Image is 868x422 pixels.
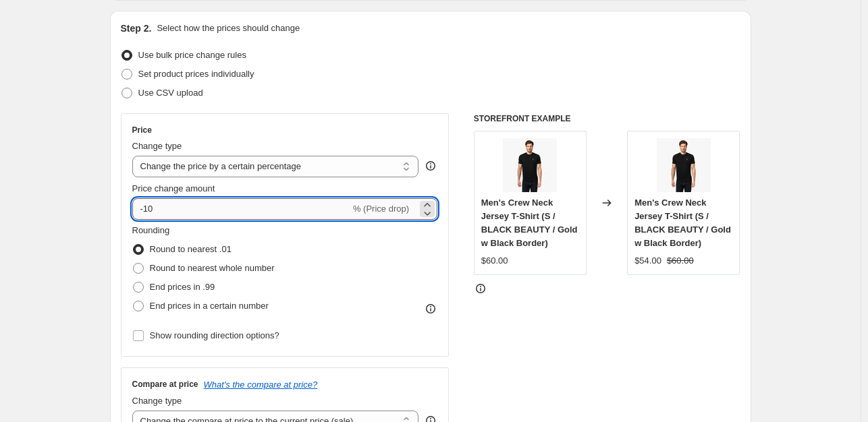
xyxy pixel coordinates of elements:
span: Set product prices individually [138,69,254,79]
span: Men's Crew Neck Jersey T-Shirt (S / BLACK BEAUTY / Gold w Black Border) [634,198,731,248]
h3: Compare at price [132,379,198,390]
h3: Price [132,125,152,135]
span: End prices in a certain number [150,301,269,311]
span: Rounding [132,225,170,235]
img: MODEL-RMS9K-A36-4_80x.jpg [657,138,711,192]
button: What's the compare at price? [204,380,318,390]
span: Price change amount [132,183,215,193]
p: Select how the prices should change [157,22,300,35]
h2: Step 2. [121,22,152,35]
div: $54.00 [634,254,661,268]
div: help [424,159,437,173]
div: $60.00 [481,254,508,268]
span: End prices in .99 [150,282,215,292]
strike: $60.00 [667,254,694,268]
span: Use bulk price change rules [138,50,246,60]
span: % (Price drop) [353,204,409,214]
span: Change type [132,141,182,151]
h6: STOREFRONT EXAMPLE [474,113,740,124]
span: Change type [132,396,182,406]
span: Use CSV upload [138,88,203,98]
img: MODEL-RMS9K-A36-4_80x.jpg [503,138,557,192]
span: Round to nearest .01 [150,244,232,254]
span: Men's Crew Neck Jersey T-Shirt (S / BLACK BEAUTY / Gold w Black Border) [481,198,578,248]
input: -15 [132,198,350,220]
span: Round to nearest whole number [150,263,275,273]
span: Show rounding direction options? [150,330,279,340]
